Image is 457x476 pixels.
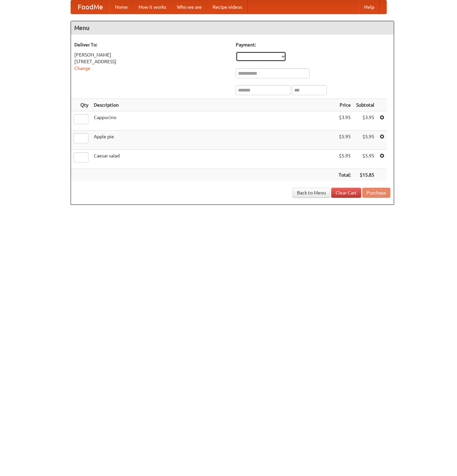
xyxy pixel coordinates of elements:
h5: Deliver To: [74,41,229,48]
th: Description [91,99,336,111]
a: Clear Cart [331,188,361,198]
th: Subtotal [353,99,377,111]
h4: Menu [71,21,394,35]
td: $5.95 [353,150,377,169]
td: $5.95 [336,131,353,150]
a: Help [359,0,380,14]
th: Price [336,99,353,111]
a: Change [74,66,90,71]
td: $5.95 [353,131,377,150]
a: Back to Menu [293,188,330,198]
a: FoodMe [71,0,110,14]
a: How it works [133,0,172,14]
th: Qty [71,99,91,111]
td: Cappucino [91,111,336,131]
div: [STREET_ADDRESS] [74,58,229,65]
a: Who we are [172,0,207,14]
td: $3.95 [353,111,377,131]
td: Apple pie [91,131,336,150]
th: $15.85 [353,169,377,181]
th: Total: [336,169,353,181]
td: Caesar salad [91,150,336,169]
td: $5.95 [336,150,353,169]
a: Recipe videos [207,0,247,14]
div: [PERSON_NAME] [74,51,229,58]
td: $3.95 [336,111,353,131]
h5: Payment: [236,41,390,48]
button: Purchase [362,188,390,198]
a: Home [110,0,133,14]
